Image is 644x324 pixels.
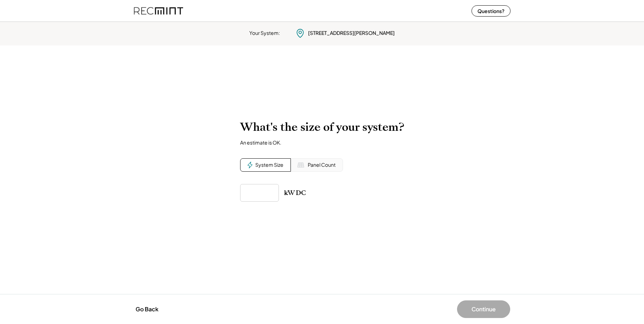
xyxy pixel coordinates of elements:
[284,189,306,197] div: kW DC
[457,300,510,318] button: Continue
[134,1,183,20] img: recmint-logotype%403x%20%281%29.jpeg
[255,161,283,169] div: System Size
[471,5,511,17] button: Questions?
[240,139,281,146] div: An estimate is OK.
[297,161,304,169] img: Solar%20Panel%20Icon%20%281%29.svg
[249,30,280,37] div: Your System:
[133,301,161,317] button: Go Back
[240,120,404,134] h2: What's the size of your system?
[308,30,395,37] div: [STREET_ADDRESS][PERSON_NAME]
[308,161,336,169] div: Panel Count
